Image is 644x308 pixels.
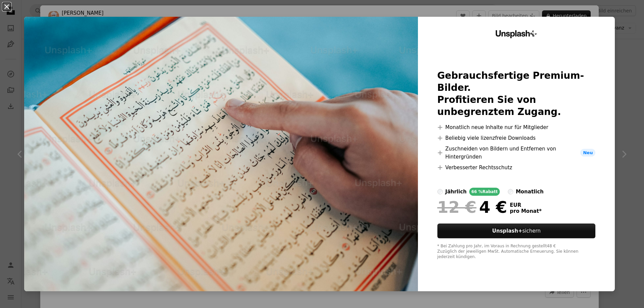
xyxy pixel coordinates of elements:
[469,188,499,196] div: 66 % Rabatt
[510,202,542,208] span: EUR
[516,188,544,196] div: monatlich
[437,189,443,194] input: jährlich66 %Rabatt
[437,164,596,172] li: Verbesserter Rechtsschutz
[445,188,467,196] div: jährlich
[437,123,596,131] li: Monatlich neue Inhalte nur für Mitglieder
[492,228,522,234] strong: Unsplash+
[437,198,477,216] span: 12 €
[437,198,507,216] div: 4 €
[510,208,542,214] span: pro Monat *
[437,244,596,260] div: * Bei Zahlung pro Jahr, im Voraus in Rechnung gestellt 48 € Zuzüglich der jeweiligen MwSt. Automa...
[508,189,513,194] input: monatlich
[437,134,596,142] li: Beliebig viele lizenzfreie Downloads
[580,149,595,157] span: Neu
[437,70,596,118] h2: Gebrauchsfertige Premium-Bilder. Profitieren Sie von unbegrenztem Zugang.
[437,145,596,161] li: Zuschneiden von Bildern und Entfernen von Hintergründen
[437,224,596,238] button: Unsplash+sichern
